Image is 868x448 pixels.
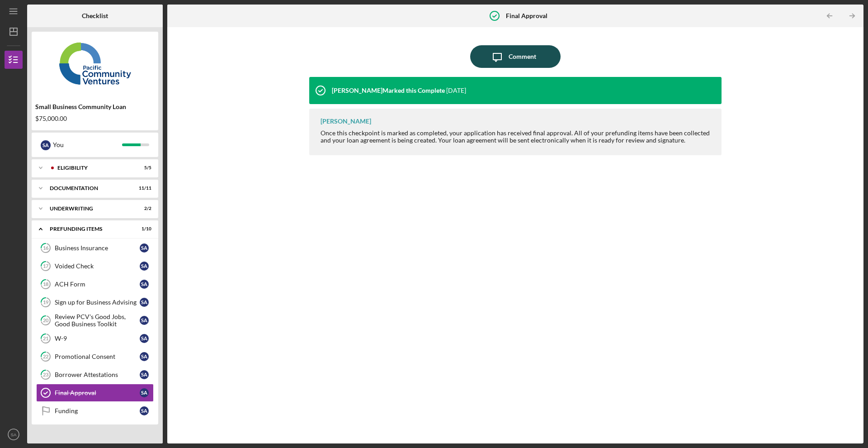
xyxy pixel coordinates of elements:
[140,334,149,343] div: S A
[36,293,154,311] a: 19Sign up for Business AdvisingSA
[332,87,445,94] div: [PERSON_NAME] Marked this Complete
[36,384,154,402] a: Final ApprovalSA
[135,226,151,232] div: 1 / 10
[55,299,140,306] div: Sign up for Business Advising
[140,406,149,415] div: S A
[140,262,149,271] div: S A
[140,280,149,289] div: S A
[36,348,154,366] a: 22Promotional ConsentSA
[506,12,547,19] b: Final Approval
[470,45,561,68] button: Comment
[140,388,149,397] div: S A
[32,36,158,91] img: Product logo
[55,262,140,270] div: Voided Check
[35,115,155,122] div: $75,000.00
[55,335,140,342] div: W-9
[43,300,49,305] tspan: 19
[43,336,48,342] tspan: 21
[135,165,151,171] div: 5 / 5
[43,245,49,251] tspan: 16
[140,370,149,379] div: S A
[43,318,49,324] tspan: 20
[55,313,140,328] div: Review PCV's Good Jobs, Good Business Toolkit
[11,432,17,437] text: SA
[43,354,48,360] tspan: 22
[50,226,129,232] div: Prefunding Items
[55,244,140,252] div: Business Insurance
[35,103,155,110] div: Small Business Community Loan
[321,118,371,125] div: [PERSON_NAME]
[55,353,140,360] div: Promotional Consent
[36,239,154,257] a: 16Business InsuranceSA
[57,165,129,171] div: Eligibility
[53,137,122,153] div: You
[36,257,154,275] a: 17Voided CheckSA
[43,372,48,378] tspan: 23
[135,206,151,211] div: 2 / 2
[446,87,466,94] time: 2025-10-03 18:56
[5,425,23,443] button: SA
[36,402,154,420] a: FundingSA
[55,281,140,288] div: ACH Form
[36,329,154,348] a: 21W-9SA
[41,140,51,150] div: S A
[50,186,129,191] div: Documentation
[55,389,140,396] div: Final Approval
[509,45,536,68] div: Comment
[55,371,140,378] div: Borrower Attestations
[140,243,149,253] div: S A
[36,311,154,329] a: 20Review PCV's Good Jobs, Good Business ToolkitSA
[135,186,151,191] div: 11 / 11
[36,366,154,384] a: 23Borrower AttestationsSA
[43,263,49,269] tspan: 17
[140,298,149,307] div: S A
[43,281,48,287] tspan: 18
[82,12,108,19] b: Checklist
[140,316,149,325] div: S A
[36,275,154,293] a: 18ACH FormSA
[321,129,712,144] div: Once this checkpoint is marked as completed, your application has received final approval. All of...
[140,352,149,361] div: S A
[50,206,129,211] div: Underwriting
[55,407,140,415] div: Funding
